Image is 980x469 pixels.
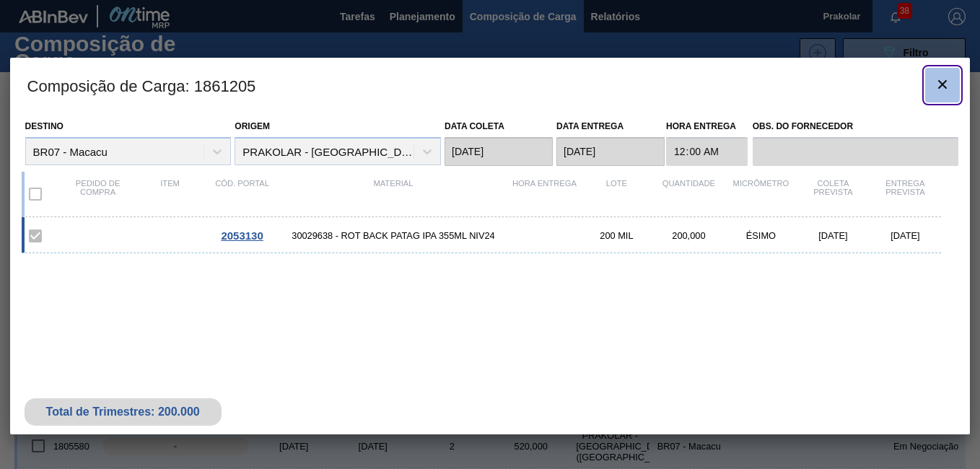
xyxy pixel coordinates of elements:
div: Cód. Portal [206,179,279,209]
div: [DATE] [869,230,941,241]
div: [DATE] [797,230,869,241]
label: Obs. do Fornecedor [753,116,959,137]
input: dd/mm/aaaa [556,137,665,166]
div: Lote [580,179,652,209]
div: 200,000 [652,230,725,241]
div: Ir para o Pedido [206,229,279,242]
div: Quantidade [652,179,725,209]
div: ÉSIMO [725,230,797,241]
label: Destino [25,121,64,131]
div: Material [279,179,509,209]
label: Origem [235,121,270,131]
div: Hora Entrega [508,179,580,209]
font: : 1861205 [185,77,255,95]
div: Coleta Prevista [797,179,869,209]
div: Item [134,179,206,209]
div: Entrega Prevista [869,179,941,209]
div: MICRÔMETRO [725,179,797,209]
label: Data Entrega [556,121,624,131]
div: 200 MIL [580,230,652,241]
h3: Composição de Carga [10,58,971,113]
label: Hora Entrega [666,116,748,137]
span: 2053130 [221,229,263,242]
div: Total de Trimestres: 200.000 [35,406,211,418]
div: Pedido de compra [62,179,134,209]
span: 30029638 - ROT BACK PATAG IPA 355ML NIV24 [279,230,509,241]
input: dd/mm/aaaa [445,137,553,166]
label: Data coleta [445,121,504,131]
